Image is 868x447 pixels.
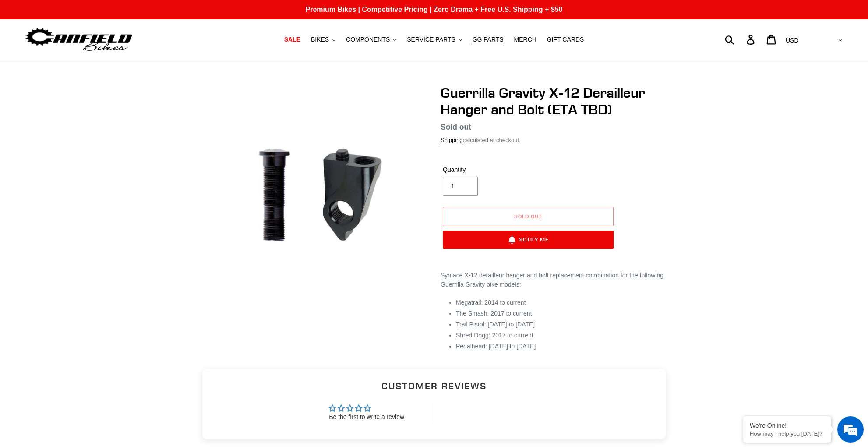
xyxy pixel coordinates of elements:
a: MERCH [510,34,541,46]
li: Trail Pistol: [DATE] to [DATE] [456,320,673,329]
li: The Smash: 2017 to current [456,309,673,318]
span: SERVICE PARTS [407,36,455,43]
li: Megatrail: 2014 to current [456,298,673,307]
button: BIKES [307,34,340,46]
span: SALE [284,36,300,43]
p: How may I help you today? [750,430,824,437]
div: Average rating is 0.00 stars [329,403,404,413]
div: calculated at checkout. [441,136,673,145]
li: Pedalhead: [DATE] to [DATE] [456,342,673,351]
img: Canfield Bikes [24,26,134,53]
button: Notify Me [443,231,614,249]
div: Be the first to write a review [329,413,404,422]
p: Syntace X-12 derailleur hanger and bolt replacement combination for the following Guerrilla Gravi... [441,271,673,289]
a: GG PARTS [468,34,508,46]
a: GIFT CARDS [543,34,589,46]
label: Quantity [443,165,526,174]
span: COMPONENTS [346,36,390,43]
div: We're Online! [750,422,824,429]
input: Search [730,30,752,49]
a: Shipping [441,137,463,144]
span: GIFT CARDS [547,36,584,43]
span: Sold out [441,123,471,131]
button: Sold out [443,207,614,226]
h2: Customer Reviews [209,380,659,392]
button: COMPONENTS [342,34,401,46]
li: Shred Dogg: 2017 to current [456,331,673,340]
span: Sold out [514,213,542,220]
h1: Guerrilla Gravity X-12 Derailleur Hanger and Bolt (ETA TBD) [441,85,673,118]
span: BIKES [311,36,329,43]
button: SERVICE PARTS [402,34,466,46]
span: MERCH [514,36,536,43]
span: GG PARTS [473,36,504,43]
a: SALE [280,34,305,46]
